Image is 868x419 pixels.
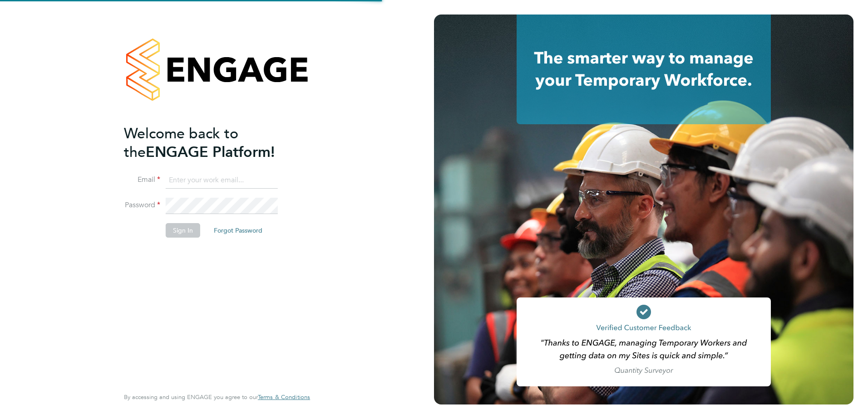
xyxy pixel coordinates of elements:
[166,223,200,238] button: Sign In
[124,393,310,401] span: By accessing and using ENGAGE you agree to our
[124,124,301,161] h2: ENGAGE Platform!
[258,394,310,401] a: Terms & Conditions
[124,200,160,210] label: Password
[124,175,160,185] label: Email
[166,172,278,189] input: Enter your work email...
[124,125,238,161] span: Welcome back to the
[207,223,270,238] button: Forgot Password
